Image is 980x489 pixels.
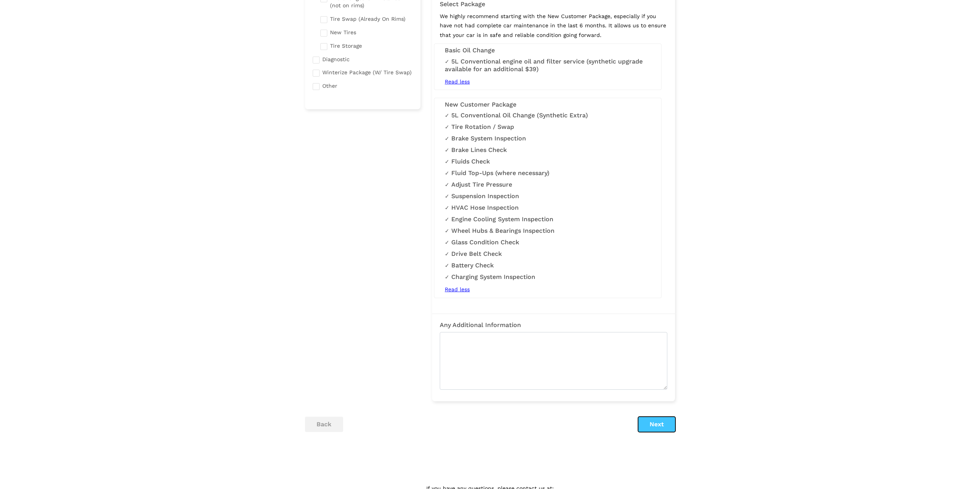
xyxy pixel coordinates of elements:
[445,78,470,85] span: Read less
[305,417,343,432] button: back
[445,192,651,200] li: Suspension Inspection
[445,227,651,235] li: Wheel Hubs & Bearings Inspection
[445,273,651,281] li: Charging System Inspection
[440,1,667,8] h3: Select Package
[445,262,651,269] li: Battery Check
[445,250,651,258] li: Drive Belt Check
[445,169,651,177] li: Fluid Top-Ups (where necessary)
[445,146,651,154] li: Brake Lines Check
[440,322,667,329] h3: Any Additional Information
[445,239,651,246] li: Glass Condition Check
[445,112,651,119] li: 5L Conventional Oil Change (Synthetic Extra)
[445,204,651,212] li: HVAC Hose Inspection
[445,101,651,108] h3: New Customer Package
[445,158,651,165] li: Fluids Check
[440,12,667,40] p: We highly recommend starting with the New Customer Package, especially if you have not had comple...
[445,135,651,142] li: Brake System Inspection
[445,123,651,131] li: Tire Rotation / Swap
[445,286,470,292] span: Read less
[445,181,651,189] li: Adjust Tire Pressure
[445,58,651,73] li: 5L Conventional engine oil and filter service (synthetic upgrade available for an additional $39)
[445,215,651,223] li: Engine Cooling System Inspection
[445,47,651,54] h3: Basic Oil Change
[638,417,675,432] button: Next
